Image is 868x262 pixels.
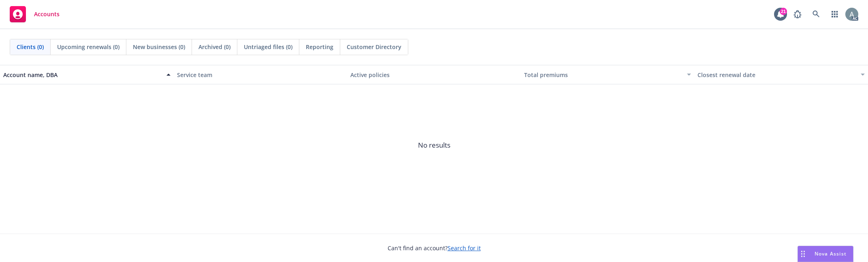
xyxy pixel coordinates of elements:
span: Untriaged files (0) [244,43,292,51]
a: Search [808,6,824,22]
div: Active policies [350,71,518,79]
a: Accounts [6,3,63,26]
div: Closest renewal date [697,71,856,79]
div: Drag to move [798,246,808,262]
button: Closest renewal date [694,65,868,84]
span: New businesses (0) [133,43,185,51]
span: Customer Directory [347,43,401,51]
span: Nova Assist [815,250,847,257]
div: Service team [177,71,344,79]
a: Report a Bug [789,6,806,22]
a: Search for it [448,244,481,252]
button: Service team [174,65,348,84]
div: Account name, DBA [3,71,162,79]
span: Clients (0) [17,43,44,51]
span: Upcoming renewals (0) [57,43,119,51]
button: Active policies [347,65,521,84]
button: Total premiums [521,65,695,84]
button: Nova Assist [798,246,853,262]
span: Accounts [34,11,60,17]
img: photo [845,8,858,21]
div: 21 [780,8,787,15]
div: Total premiums [524,71,682,79]
span: Can't find an account? [388,244,481,252]
a: Switch app [827,6,843,22]
span: Archived (0) [198,43,230,51]
span: Reporting [306,43,333,51]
